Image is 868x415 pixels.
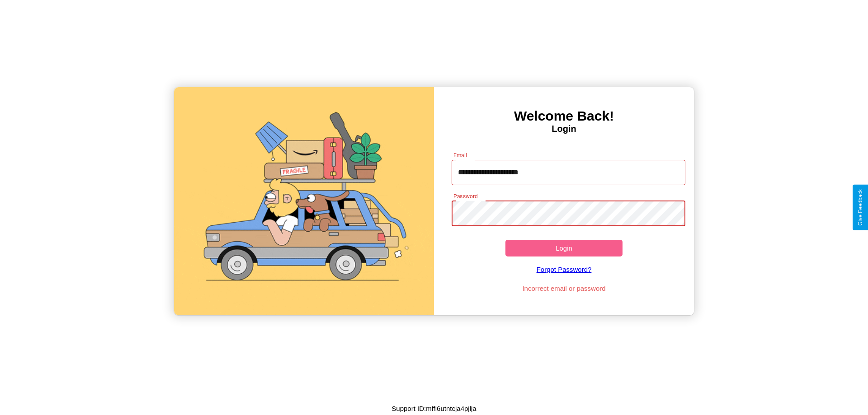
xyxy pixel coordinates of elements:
[857,189,863,226] div: Give Feedback
[434,124,694,134] h4: Login
[505,240,623,256] button: Login
[447,256,681,282] a: Forgot Password?
[453,151,467,159] label: Email
[392,402,476,415] p: Support ID: mffi6utntcja4pjlja
[434,108,694,124] h3: Welcome Back!
[453,192,477,200] label: Password
[447,282,681,294] p: Incorrect email or password
[174,87,434,315] img: gif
